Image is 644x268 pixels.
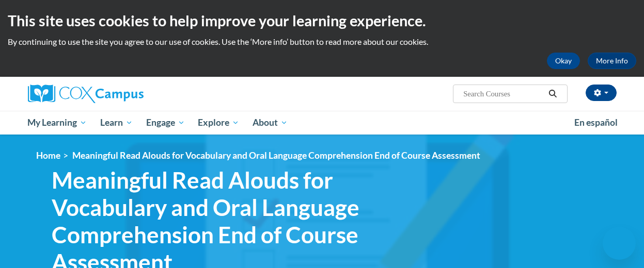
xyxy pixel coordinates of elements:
button: Account Settings [586,85,617,101]
span: My Learning [27,116,87,129]
a: Cox Campus [28,85,214,103]
a: Engage [139,111,192,135]
input: Search Courses [462,88,545,100]
a: En español [568,112,624,133]
span: About [253,116,288,129]
p: By continuing to use the site you agree to our use of cookies. Use the ‘More info’ button to read... [8,36,636,47]
span: Meaningful Read Alouds for Vocabulary and Oral Language Comprehension End of Course Assessment [72,150,480,161]
iframe: Button to launch messaging window [603,227,636,260]
span: Engage [146,116,185,129]
button: Search [545,88,560,100]
a: Learn [93,111,139,135]
a: More Info [588,53,636,69]
div: Main menu [20,111,624,135]
span: Explore [198,116,239,129]
span: Learn [100,116,133,129]
a: My Learning [21,111,94,135]
a: About [246,111,294,135]
a: Home [36,150,60,161]
a: Explore [191,111,246,135]
span: En español [574,117,618,128]
img: Cox Campus [28,85,144,103]
button: Okay [547,53,580,69]
h2: This site uses cookies to help improve your learning experience. [8,10,636,31]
